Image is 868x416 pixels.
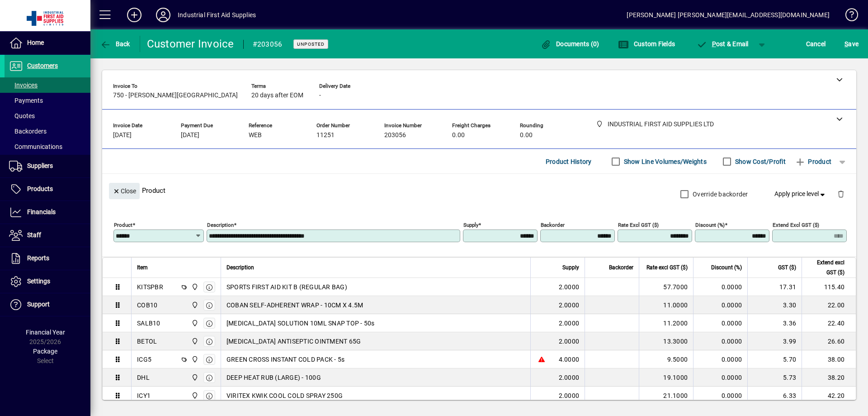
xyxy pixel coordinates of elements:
[5,178,90,201] a: Products
[463,222,478,228] mat-label: Supply
[645,391,688,400] div: 21.1000
[5,32,90,54] a: Home
[693,332,747,350] td: 0.0000
[520,132,533,139] span: 0.00
[541,222,565,228] mat-label: Backorder
[747,368,802,387] td: 5.73
[137,301,157,310] div: COB10
[802,332,856,350] td: 26.60
[100,40,130,48] span: Back
[189,318,199,328] span: INDUSTRIAL FIRST AID SUPPLIES LTD
[645,355,688,364] div: 9.5000
[645,301,688,310] div: 11.0000
[609,263,633,273] span: Backorder
[149,7,178,23] button: Profile
[806,37,826,51] span: Cancel
[627,8,830,22] div: [PERSON_NAME] [PERSON_NAME][EMAIL_ADDRESS][DOMAIN_NAME]
[226,355,345,364] span: GREEN CROSS INSTANT COLD PACK - 5s
[733,157,786,166] label: Show Cost/Profit
[102,174,856,207] div: Product
[26,329,65,336] span: Financial Year
[839,2,857,31] a: Knowledge Base
[109,183,140,199] button: Close
[189,391,199,401] span: INDUSTRIAL FIRST AID SUPPLIES LTD
[645,337,688,346] div: 13.3000
[802,350,856,368] td: 38.00
[27,185,53,192] span: Products
[747,296,802,314] td: 3.30
[546,154,592,169] span: Product History
[27,254,49,262] span: Reports
[178,8,256,22] div: Industrial First Aid Supplies
[5,108,90,124] a: Quotes
[771,186,830,202] button: Apply price level
[251,92,303,99] span: 20 days after EOM
[559,301,580,310] span: 2.0000
[384,132,406,139] span: 203056
[189,354,199,364] span: INDUSTRIAL FIRST AID SUPPLIES LTD
[147,37,234,51] div: Customer Invoice
[747,350,802,368] td: 5.70
[27,208,56,215] span: Financials
[747,278,802,296] td: 17.31
[5,201,90,224] a: Financials
[5,93,90,108] a: Payments
[5,270,90,293] a: Settings
[5,124,90,139] a: Backorders
[802,368,856,387] td: 38.20
[802,278,856,296] td: 115.40
[9,112,35,120] span: Quotes
[778,263,796,273] span: GST ($)
[616,36,677,52] button: Custom Fields
[5,247,90,270] a: Reports
[5,293,90,316] a: Support
[559,319,580,328] span: 2.0000
[691,190,748,199] label: Override backorder
[693,368,747,387] td: 0.0000
[226,319,375,328] span: [MEDICAL_DATA] SOLUTION 10ML SNAP TOP - 50s
[137,263,148,273] span: Item
[114,222,132,228] mat-label: Product
[692,36,753,52] button: Post & Email
[5,77,90,93] a: Invoices
[646,263,688,273] span: Rate excl GST ($)
[802,314,856,332] td: 22.40
[226,337,361,346] span: [MEDICAL_DATA] ANTISEPTIC OINTMENT 65G
[27,62,58,69] span: Customers
[693,387,747,405] td: 0.0000
[27,277,50,285] span: Settings
[297,41,325,47] span: Unposted
[113,184,136,199] span: Close
[137,337,157,346] div: BETOL
[830,183,852,205] button: Delete
[645,373,688,382] div: 19.1000
[27,231,41,239] span: Staff
[712,40,716,48] span: P
[137,373,150,382] div: DHL
[27,39,44,46] span: Home
[98,36,132,52] button: Back
[559,355,580,364] span: 4.0000
[773,222,819,228] mat-label: Extend excl GST ($)
[107,186,142,195] app-page-header-button: Close
[120,7,149,23] button: Add
[844,37,859,51] span: ave
[189,373,199,383] span: INDUSTRIAL FIRST AID SUPPLIES LTD
[113,92,238,99] span: 750 - [PERSON_NAME][GEOGRAPHIC_DATA]
[181,132,199,139] span: [DATE]
[618,40,675,48] span: Custom Fields
[189,282,199,292] span: INDUSTRIAL FIRST AID SUPPLIES LTD
[452,132,465,139] span: 0.00
[622,157,707,166] label: Show Line Volumes/Weights
[189,300,199,310] span: INDUSTRIAL FIRST AID SUPPLIES LTD
[253,37,283,52] div: #203056
[747,314,802,332] td: 3.36
[559,373,580,382] span: 2.0000
[804,36,828,52] button: Cancel
[249,132,262,139] span: WEB
[226,263,254,273] span: Description
[137,319,160,328] div: SALB10
[189,336,199,346] span: INDUSTRIAL FIRST AID SUPPLIES LTD
[226,391,343,400] span: VIRITEX KWIK COOL COLD SPRAY 250G
[27,162,53,169] span: Suppliers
